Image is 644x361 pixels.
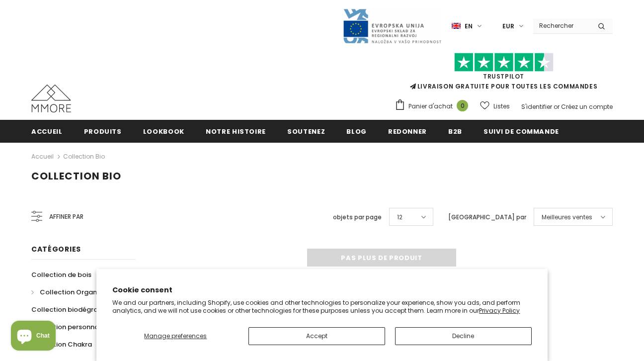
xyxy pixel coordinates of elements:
span: LIVRAISON GRATUITE POUR TOUTES LES COMMANDES [395,57,613,90]
span: Panier d'achat [408,101,453,111]
a: S'identifier [521,102,552,111]
button: Decline [395,327,532,345]
input: Search Site [533,18,590,33]
inbox-online-store-chat: Shopify online store chat [8,321,59,353]
span: EUR [502,21,514,31]
span: Affiner par [49,211,83,222]
img: Javni Razpis [342,8,442,44]
span: Accueil [31,127,63,136]
span: Listes [493,101,510,111]
span: Lookbook [143,127,184,136]
a: Accueil [31,151,54,163]
a: Créez un compte [561,102,613,111]
h2: Cookie consent [112,285,531,295]
a: Produits [84,120,122,142]
a: Collection biodégradable [31,301,117,318]
span: Notre histoire [206,127,266,136]
a: Panier d'achat 0 [395,99,473,114]
a: Collection personnalisée [31,318,114,336]
span: B2B [448,127,462,136]
a: Javni Razpis [342,21,442,30]
span: or [554,102,560,111]
a: TrustPilot [483,72,524,81]
label: objets par page [333,212,382,222]
span: Collection de bois [31,270,91,279]
a: Collection Bio [63,152,105,161]
a: Suivi de commande [483,120,559,142]
span: Collection personnalisée [31,322,114,332]
a: Accueil [31,120,63,142]
a: Redonner [388,120,427,142]
a: Collection Organika [31,283,106,301]
span: Redonner [388,127,427,136]
button: Accept [248,327,385,345]
span: en [465,21,473,31]
a: Notre histoire [206,120,266,142]
a: Collection Chakra [31,336,92,353]
label: [GEOGRAPHIC_DATA] par [448,212,526,222]
span: Collection Bio [31,169,121,183]
span: Blog [346,127,367,136]
a: Blog [346,120,367,142]
span: 0 [457,100,468,111]
a: soutenez [287,120,325,142]
img: Faites confiance aux étoiles pilotes [454,53,554,72]
a: Collection de bois [31,266,91,283]
span: Collection biodégradable [31,305,117,314]
a: B2B [448,120,462,142]
span: Meilleures ventes [542,212,592,222]
button: Manage preferences [112,327,239,345]
span: Produits [84,127,122,136]
span: 12 [397,212,402,222]
a: Listes [480,97,510,115]
img: i-lang-1.png [452,22,461,30]
p: We and our partners, including Shopify, use cookies and other technologies to personalize your ex... [112,299,531,314]
span: Collection Organika [40,287,106,297]
span: soutenez [287,127,325,136]
span: Collection Chakra [31,340,92,349]
span: Catégories [31,244,81,254]
span: Suivi de commande [483,127,559,136]
a: Privacy Policy [479,306,520,315]
a: Lookbook [143,120,184,142]
span: Manage preferences [144,332,207,340]
img: Cas MMORE [31,85,71,112]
